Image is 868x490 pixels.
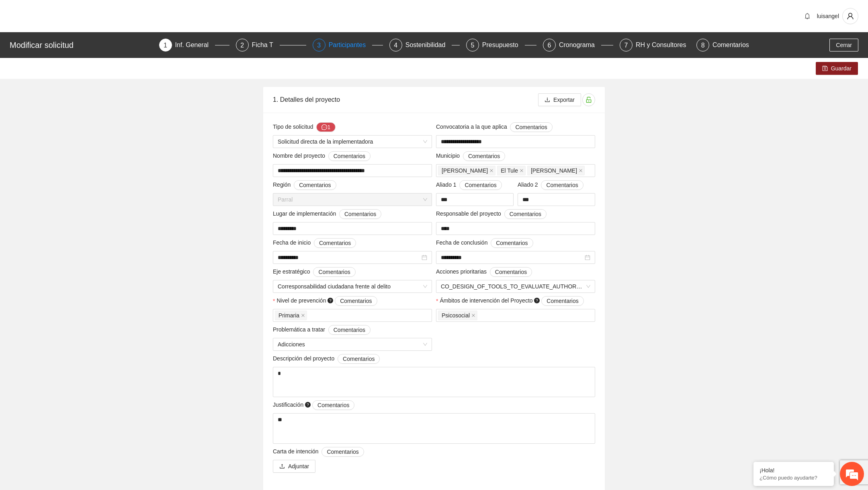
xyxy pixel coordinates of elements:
button: Problemática a tratar [328,325,371,335]
span: Comentarios [343,354,375,363]
span: Primaria [275,311,307,320]
span: Solicitud directa de la implementadora [278,136,427,148]
button: Fecha de inicio [314,238,356,248]
span: Convocatoria a la que aplica [436,122,553,132]
button: Convocatoria a la que aplica [510,122,552,132]
span: 1 [164,42,167,49]
span: Comentarios [299,181,331,189]
span: close [301,313,305,317]
span: Acciones prioritarias [436,267,532,277]
button: Cerrar [829,39,858,51]
div: Participantes [329,39,373,51]
span: close [471,313,475,317]
span: 5 [471,42,474,49]
div: 1Inf. General [159,39,229,51]
span: Allende [438,166,495,175]
span: Región [273,180,336,190]
span: El Tule [497,166,526,175]
span: Guardar [831,64,852,73]
span: Problemática a tratar [273,325,371,335]
span: Aliado 2 [518,180,583,190]
div: Comentarios [712,39,749,51]
span: Comentarios [340,296,372,305]
span: Descripción del proyecto [273,354,380,364]
div: Inf. General [175,39,215,51]
div: 2Ficha T [236,39,306,51]
div: ¡Hola! [759,467,828,474]
span: Parral [278,194,427,206]
span: 4 [394,42,397,49]
span: 6 [547,42,551,49]
span: Comentarios [546,181,578,189]
button: uploadAdjuntar [273,460,315,473]
span: Municipio [436,151,505,161]
span: download [545,97,550,103]
span: unlock [583,97,595,103]
div: Ficha T [252,39,280,51]
span: question-circle [534,298,540,303]
span: 7 [624,42,628,49]
span: upload [279,463,285,470]
span: 3 [317,42,321,49]
span: bell [801,13,813,19]
button: Nivel de prevención question-circle [335,296,377,306]
span: [PERSON_NAME] [531,166,577,175]
span: Tipo de solicitud [273,122,336,132]
span: Exportar [553,95,575,104]
span: Comentarios [327,447,358,456]
span: Nombre del proyecto [273,151,371,161]
span: Comentarios [318,268,350,276]
div: Minimizar ventana de chat en vivo [132,4,151,23]
button: unlock [582,93,595,106]
span: Psicosocial [442,311,470,320]
span: Fecha de inicio [273,238,356,248]
div: 3Participantes [313,39,383,51]
button: downloadExportar [538,93,581,106]
button: user [842,8,858,24]
span: question-circle [328,298,333,303]
span: Nivel de prevención [276,296,377,306]
button: Carta de intención [321,447,364,457]
button: Acciones prioritarias [490,267,532,277]
span: Adicciones [278,338,427,350]
button: Eje estratégico [313,267,355,277]
span: Aliado 1 [436,180,502,190]
button: Región [294,180,336,190]
span: Justificación [273,400,354,410]
div: 1. Detalles del proyecto [273,88,538,111]
div: 4Sostenibilidad [389,39,460,51]
span: [PERSON_NAME] [442,166,488,175]
button: bell [801,10,814,23]
div: 7RH y Consultores [620,39,690,51]
button: Aliado 2 [541,180,583,190]
button: Descripción del proyecto [338,354,380,364]
span: Lugar de implementación [273,209,381,219]
span: Comentarios [468,152,500,161]
span: luisangel [817,13,839,19]
span: Comentarios [319,239,351,247]
span: Corresponsabilidad ciudadana frente al delito [278,280,427,292]
span: Comentarios [495,268,527,276]
button: Justificación question-circle [312,400,354,410]
span: close [520,169,524,173]
span: CO_DESIGN_OF_TOOLS_TO_EVALUATE_AUTHORITY_PERFORMANCE_ORIENTED_TOWARDS_RESULTS [441,280,590,292]
button: Fecha de conclusión [491,238,533,248]
button: saveGuardar [816,62,858,75]
span: Comentarios [317,401,349,410]
span: Primaria [278,311,299,320]
span: Comentarios [334,325,365,334]
span: Comentarios [465,181,496,189]
span: Estamos en línea. [47,107,111,189]
span: Comentarios [344,210,376,218]
button: Lugar de implementación [339,209,381,219]
span: Lopez [527,166,585,175]
span: Adjuntar [288,462,309,471]
span: close [579,169,583,173]
span: user [843,12,858,20]
span: Fecha de conclusión [436,238,533,248]
p: ¿Cómo puedo ayudarte? [759,475,828,481]
span: Carta de intención [273,447,364,457]
button: Municipio [463,151,505,161]
div: Chatee con nosotros ahora [42,41,135,51]
button: Responsable del proyecto [504,209,547,219]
